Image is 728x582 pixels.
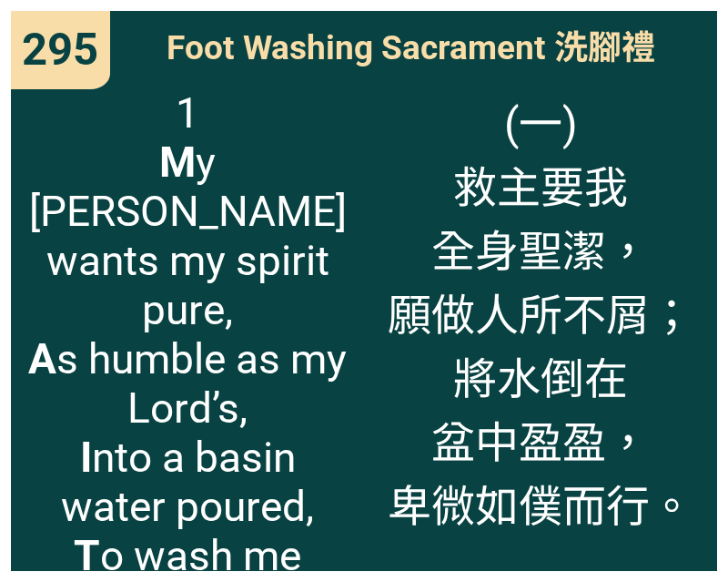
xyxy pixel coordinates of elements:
b: I [80,433,92,482]
b: M [159,138,196,187]
span: 295 [22,24,98,76]
b: A [28,334,56,383]
span: (一) 救主要我 全身聖潔， 願做人所不屑； 將水倒在 盆中盈盈， 卑微如僕而行。 [388,88,693,535]
span: Foot Washing Sacrament 洗腳禮 [167,20,655,69]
